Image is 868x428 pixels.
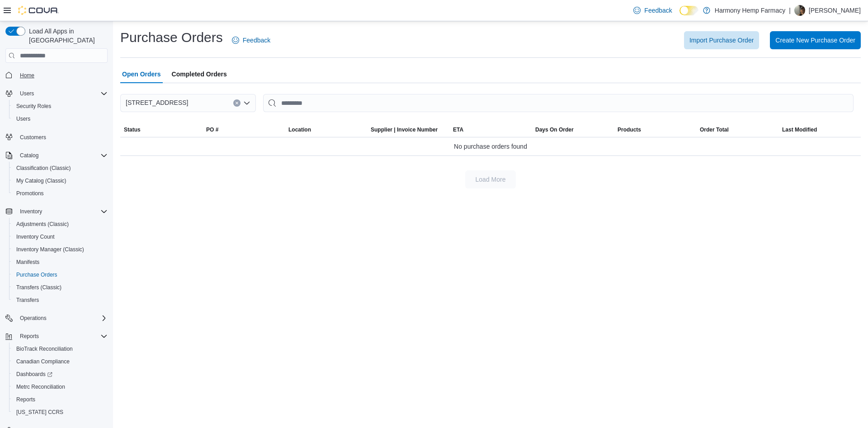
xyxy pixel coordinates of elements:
[13,113,34,124] a: Users
[13,113,108,124] span: Users
[618,126,641,133] span: Products
[13,175,70,186] a: My Catalog (Classic)
[13,394,108,405] span: Reports
[13,282,108,293] span: Transfers (Classic)
[16,70,38,81] a: Home
[535,126,574,133] span: Days On Order
[9,406,111,419] button: [US_STATE] CCRS
[371,126,438,133] span: Supplier | Invoice Number
[206,126,218,133] span: PO #
[9,187,111,200] button: Promotions
[13,295,108,306] span: Transfers
[9,218,111,230] button: Adjustments (Classic)
[13,188,47,199] a: Promotions
[16,296,39,304] span: Transfers
[288,126,311,133] div: Location
[13,394,39,405] a: Reports
[285,122,367,137] button: Location
[120,28,223,47] h1: Purchase Orders
[454,141,527,152] span: No purchase orders found
[2,149,111,162] button: Catalog
[13,244,108,255] span: Inventory Manager (Classic)
[630,1,675,19] a: Feedback
[13,257,43,268] a: Manifests
[9,162,111,174] button: Classification (Classic)
[18,6,59,15] img: Cova
[20,333,39,340] span: Reports
[689,36,754,45] span: Import Purchase Order
[778,122,861,137] button: Last Modified
[644,6,672,15] span: Feedback
[9,243,111,256] button: Inventory Manager (Classic)
[9,355,111,368] button: Canadian Compliance
[20,208,42,215] span: Inventory
[16,233,55,240] span: Inventory Count
[465,170,516,188] button: Load More
[16,88,38,99] button: Users
[2,312,111,325] button: Operations
[9,268,111,281] button: Purchase Orders
[13,231,108,242] span: Inventory Count
[794,5,805,16] div: Tommy Ward
[20,72,34,79] span: Home
[263,94,854,112] input: This is a search bar. After typing your query, hit enter to filter the results lower in the page.
[16,313,108,324] span: Operations
[13,381,69,392] a: Metrc Reconciliation
[13,269,108,280] span: Purchase Orders
[476,175,506,184] span: Load More
[16,69,108,80] span: Home
[25,27,108,45] span: Load All Apps in [GEOGRAPHIC_DATA]
[9,294,111,306] button: Transfers
[13,257,108,268] span: Manifests
[9,174,111,187] button: My Catalog (Classic)
[679,6,698,15] input: Dark Mode
[13,219,72,230] a: Adjustments (Classic)
[16,165,71,172] span: Classification (Classic)
[2,205,111,218] button: Inventory
[122,65,161,83] span: Open Orders
[532,122,614,137] button: Days On Order
[13,381,108,392] span: Metrc Reconciliation
[614,122,696,137] button: Products
[20,134,46,141] span: Customers
[228,31,274,49] a: Feedback
[16,132,108,143] span: Customers
[9,256,111,268] button: Manifests
[16,284,61,291] span: Transfers (Classic)
[13,269,61,280] a: Purchase Orders
[13,295,42,306] a: Transfers
[16,132,50,143] a: Customers
[9,113,111,125] button: Users
[20,152,38,159] span: Catalog
[13,175,108,186] span: My Catalog (Classic)
[2,68,111,81] button: Home
[2,330,111,343] button: Reports
[13,188,108,199] span: Promotions
[809,5,861,16] p: [PERSON_NAME]
[449,122,532,137] button: ETA
[2,131,111,144] button: Customers
[13,231,58,242] a: Inventory Count
[715,5,785,16] p: Harmony Hemp Farmacy
[120,122,203,137] button: Status
[16,221,69,228] span: Adjustments (Classic)
[243,99,250,107] button: Open list of options
[782,126,817,133] span: Last Modified
[16,115,30,122] span: Users
[13,282,65,293] a: Transfers (Classic)
[13,407,67,418] a: [US_STATE] CCRS
[16,271,57,278] span: Purchase Orders
[684,31,759,49] button: Import Purchase Order
[13,343,76,354] a: BioTrack Reconciliation
[16,331,108,342] span: Reports
[233,99,241,107] button: Clear input
[13,244,88,255] a: Inventory Manager (Classic)
[9,343,111,355] button: BioTrack Reconciliation
[16,206,108,217] span: Inventory
[16,371,52,378] span: Dashboards
[13,407,108,418] span: Washington CCRS
[13,343,108,354] span: BioTrack Reconciliation
[789,5,791,16] p: |
[9,281,111,294] button: Transfers (Classic)
[16,88,108,99] span: Users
